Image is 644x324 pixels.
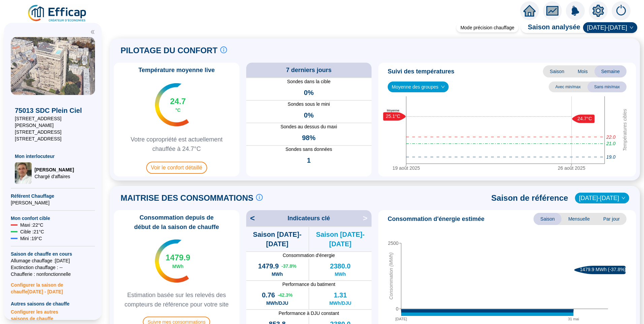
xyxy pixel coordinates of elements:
[622,109,627,152] tspan: Températures cibles
[155,83,189,126] img: indicateur températures
[606,141,615,147] tspan: 21.0
[170,96,186,107] span: 24.7
[11,193,95,199] span: Référent Chauffage
[266,300,288,306] span: MWh/DJU
[20,222,43,228] span: Maxi : 22 °C
[246,123,372,130] span: Sondes au dessus du maxi
[246,146,372,153] span: Sondes sans données
[392,82,445,92] span: Moyenne des groupes
[246,101,372,108] span: Sondes sous le mini
[246,78,372,85] span: Sondes dans la cible
[491,193,568,203] span: Saison de référence
[334,290,347,300] span: 1.31
[534,213,561,225] span: Saison
[117,135,237,154] span: Votre copropriété est actuellement chauffée à 24.7°C
[612,1,631,20] img: alerts
[258,261,279,271] span: 1479.9
[335,271,346,278] span: MWh
[594,65,626,77] span: Semaine
[587,82,626,92] span: Sans min/max
[20,228,44,235] span: Cible : 21 °C
[11,307,95,322] span: Configurer les autres saisons de chauffe
[395,317,407,321] tspan: [DATE]
[15,129,91,135] span: [STREET_ADDRESS]
[597,213,626,225] span: Par jour
[175,107,181,114] span: °C
[15,115,91,129] span: [STREET_ADDRESS][PERSON_NAME]
[568,317,579,321] tspan: 31 mai
[11,264,95,271] span: Exctinction chauffage : --
[606,134,615,140] tspan: 22.0
[20,235,42,242] span: Mini : 19 °C
[456,23,518,32] div: Mode précision chauffage
[34,166,74,173] span: [PERSON_NAME]
[271,271,283,278] span: MWh
[34,173,74,180] span: Chargé d'affaires
[558,165,585,171] tspan: 26 août 2025
[15,106,91,115] span: 75013 SDC Plein Ciel
[262,290,275,300] span: 0.76
[302,133,316,142] span: 98%
[146,162,207,174] span: Voir le confort détaillé
[134,65,219,75] span: Température moyenne live
[566,1,585,20] img: alerts
[90,30,95,34] span: double-left
[577,116,592,121] text: 24.7°C
[220,46,227,53] span: info-circle
[246,230,309,249] span: Saison [DATE]-[DATE]
[580,267,626,272] text: 1479.9 MWh (-37.8%)
[288,214,330,223] span: Indicateurs clé
[121,193,253,203] span: MAITRISE DES CONSOMMATIONS
[15,153,91,160] span: Mon interlocuteur
[392,165,420,171] tspan: 19 août 2025
[388,240,398,246] tspan: 2500
[27,4,88,23] img: efficap energie logo
[329,300,351,306] span: MWh/DJU
[304,110,314,120] span: 0%
[282,263,296,269] span: -37.8 %
[388,253,394,300] tspan: Consommation (MWh)
[166,252,190,263] span: 1479.9
[246,252,372,259] span: Consommation d'énergie
[363,213,372,224] span: >
[304,88,314,97] span: 0%
[592,5,604,17] span: setting
[172,263,184,270] span: MWh
[11,257,95,264] span: Allumage chauffage : [DATE]
[330,261,351,271] span: 2380.0
[571,65,594,77] span: Mois
[587,23,633,33] span: 2024-2025
[546,5,558,17] span: fund
[15,135,91,142] span: [STREET_ADDRESS]
[15,162,32,184] img: Chargé d'affaires
[286,65,331,75] span: 7 derniers jours
[579,193,625,203] span: 2019-2020
[387,109,399,112] text: Moyenne
[117,213,237,232] span: Consommation depuis de début de la saison de chauffe
[11,215,95,222] span: Mon confort cible
[256,194,263,201] span: info-circle
[543,65,571,77] span: Saison
[309,230,372,249] span: Saison [DATE]-[DATE]
[549,82,587,92] span: Avec min/max
[11,271,95,278] span: Chaufferie : non fonctionnelle
[11,300,95,307] span: Autres saisons de chauffe
[388,214,484,224] span: Consommation d'énergie estimée
[621,196,625,200] span: down
[307,156,311,165] span: 1
[246,213,255,224] span: <
[11,251,95,257] span: Saison de chauffe en cours
[388,67,454,76] span: Suivi des températures
[246,310,372,317] span: Performance à DJU constant
[521,22,580,33] span: Saison analysée
[630,26,634,30] span: down
[561,213,597,225] span: Mensuelle
[386,114,400,119] text: 25.1°C
[11,199,95,206] span: [PERSON_NAME]
[523,5,536,17] span: home
[11,278,95,295] span: Configurer la saison de chauffe [DATE] - [DATE]
[278,292,292,298] span: -42.3 %
[396,306,398,312] tspan: 0
[606,155,615,160] tspan: 19.0
[246,281,372,288] span: Performance du batiment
